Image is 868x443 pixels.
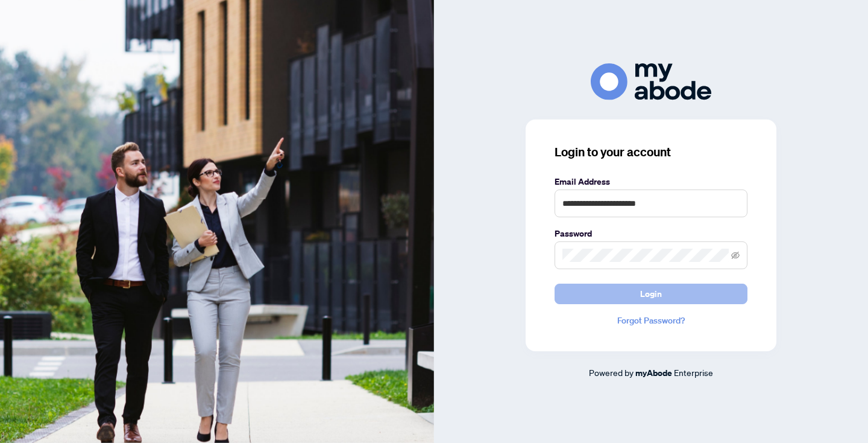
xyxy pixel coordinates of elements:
label: Email Address [555,175,747,188]
span: Login [640,284,662,304]
label: Password [555,227,747,240]
span: eye-invisible [731,251,740,260]
button: Login [555,284,747,304]
img: ma-logo [591,63,711,100]
span: Enterprise [674,367,713,378]
a: Forgot Password? [555,314,747,327]
span: Powered by [589,367,634,378]
a: myAbode [635,366,672,380]
h3: Login to your account [555,144,747,161]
